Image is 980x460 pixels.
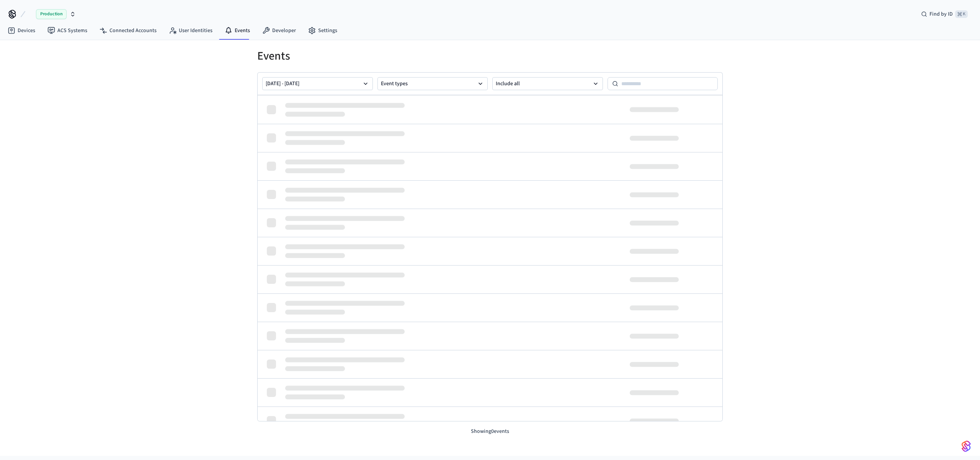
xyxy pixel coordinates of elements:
a: Devices [2,24,41,37]
div: Find by ID⌘ K [915,7,974,21]
button: [DATE] - [DATE] [262,77,373,90]
a: Events [219,24,256,37]
a: User Identities [163,24,219,37]
span: Production [36,9,67,19]
span: ⌘ K [955,10,968,18]
span: Find by ID [929,10,953,18]
button: Include all [492,77,603,90]
a: ACS Systems [41,24,93,37]
h1: Events [257,49,723,63]
img: SeamLogoGradient.69752ec5.svg [962,440,971,452]
a: Connected Accounts [93,24,163,37]
p: Showing 0 events [257,428,723,436]
a: Developer [256,24,302,37]
a: Settings [302,24,343,37]
button: Event types [377,77,488,90]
